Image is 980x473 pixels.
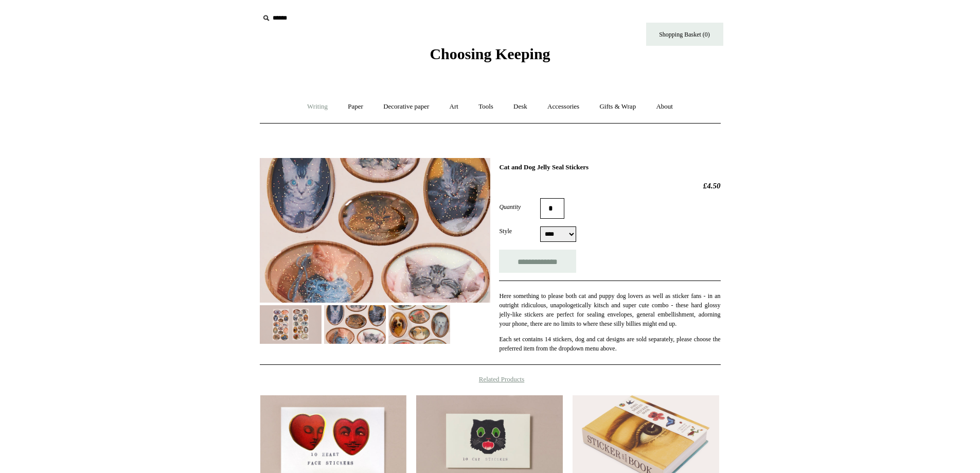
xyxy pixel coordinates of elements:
p: Each set contains 14 stickers, dog and cat designs are sold separately, please choose the preferr... [499,335,720,353]
img: Cat and Dog Jelly Seal Stickers [388,305,450,344]
a: Decorative paper [374,93,438,120]
a: Art [440,93,468,120]
a: Shopping Basket (0) [646,23,723,46]
img: Cat and Dog Jelly Seal Stickers [260,158,490,303]
a: Accessories [538,93,589,120]
img: Cat and Dog Jelly Seal Stickers [260,305,322,344]
span: Choosing Keeping [430,45,550,62]
h1: Cat and Dog Jelly Seal Stickers [499,163,720,171]
label: Style [499,226,540,236]
a: About [647,93,682,120]
p: Here something to please both cat and puppy dog lovers as well as sticker fans - in an outright r... [499,291,720,328]
h2: £4.50 [499,181,720,190]
a: Writing [298,93,337,120]
label: Quantity [499,202,540,212]
h4: Related Products [233,375,747,383]
a: Choosing Keeping [430,54,550,61]
a: Gifts & Wrap [590,93,645,120]
img: Cat and Dog Jelly Seal Stickers [324,305,386,344]
a: Paper [338,93,372,120]
a: Desk [504,93,537,120]
a: Tools [469,93,503,120]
